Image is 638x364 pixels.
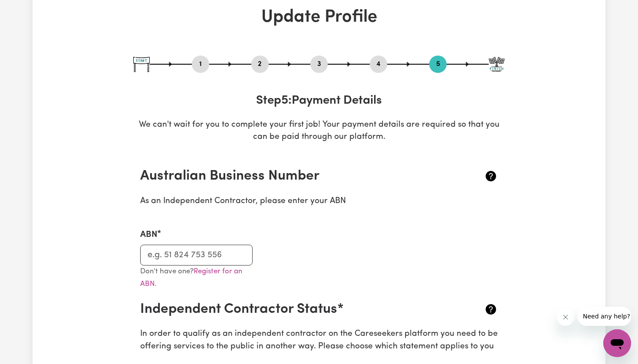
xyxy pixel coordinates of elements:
h2: Australian Business Number [140,168,438,184]
iframe: Button to launch messaging window [603,329,631,357]
button: Go to step 3 [310,59,328,70]
small: Don't have one? [140,268,242,288]
button: Go to step 1 [192,59,209,70]
iframe: Message from company [578,307,631,326]
iframe: Close message [557,308,574,326]
label: ABN [140,228,158,241]
h1: Update Profile [133,7,505,28]
input: e.g. 51 824 753 556 [140,245,253,266]
button: Go to step 5 [429,59,447,70]
h2: Independent Contractor Status* [140,301,438,318]
p: In order to qualify as an independent contractor on the Careseekers platform you need to be offer... [140,328,498,353]
h3: Step 5 : Payment Details [133,94,505,108]
button: Go to step 2 [251,59,269,70]
p: As an Independent Contractor, please enter your ABN [140,195,498,208]
p: We can't wait for you to complete your first job! Your payment details are required so that you c... [133,119,505,144]
button: Go to step 4 [370,59,387,70]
